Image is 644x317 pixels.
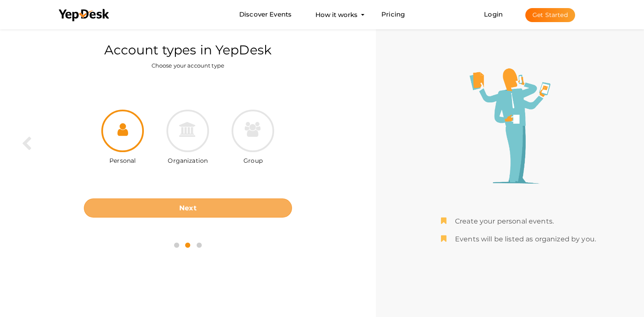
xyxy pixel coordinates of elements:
[168,152,208,165] label: Organization
[239,7,292,23] a: Discover Events
[441,235,596,244] li: Events will be listed as organized by you.
[179,204,197,212] b: Next
[104,41,272,59] label: Account types in YepDesk
[243,152,263,165] label: Group
[155,110,220,167] div: Organization account
[525,8,575,22] button: Get Started
[313,7,360,23] button: How it works
[220,110,286,167] div: Group account
[84,198,292,218] button: Next
[152,62,224,70] label: Choose your account type
[90,110,155,167] div: Personal account
[484,10,503,18] a: Login
[109,152,136,165] label: Personal
[469,68,550,184] img: personal-illustration.png
[441,217,596,226] li: Create your personal events.
[381,7,405,23] a: Pricing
